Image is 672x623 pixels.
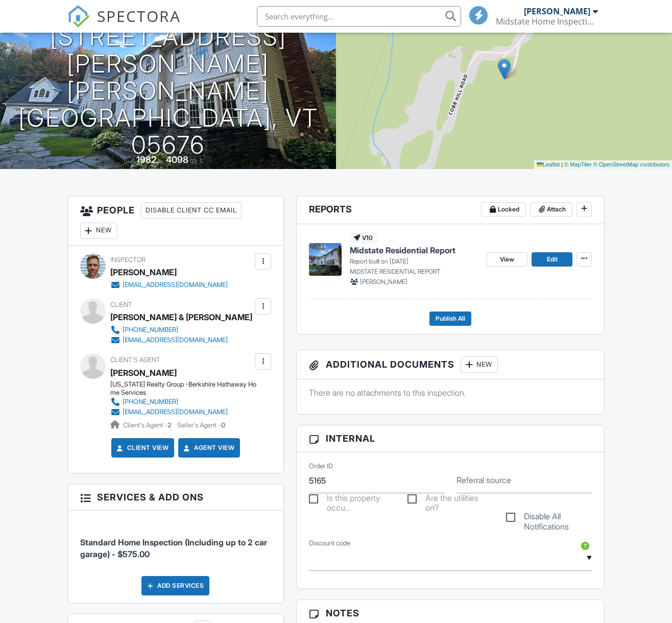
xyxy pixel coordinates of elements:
div: [PHONE_NUMBER] [123,398,178,406]
a: Agent View [182,443,234,453]
a: © OpenStreetMap contributors [593,161,669,167]
a: [EMAIL_ADDRESS][DOMAIN_NAME] [110,407,253,417]
div: 4098 [166,154,188,165]
label: Is this property occupied? [309,493,395,506]
a: SPECTORA [67,14,181,35]
div: [PERSON_NAME] [524,6,590,16]
div: [EMAIL_ADDRESS][DOMAIN_NAME] [123,408,228,416]
input: Search everything... [257,6,461,27]
a: [PHONE_NUMBER] [110,325,244,335]
a: Leaflet [537,161,560,167]
li: Service: Standard Home Inspection (Including up to 2 car garage) [80,518,272,568]
div: [US_STATE] Realty Group -Berkshire Hathaway Home Services [110,380,261,397]
strong: 2 [167,421,172,429]
a: [EMAIL_ADDRESS][DOMAIN_NAME] [110,280,228,290]
label: Discount code [309,539,350,548]
div: [EMAIL_ADDRESS][DOMAIN_NAME] [123,336,228,344]
strong: 0 [221,421,225,429]
div: [PHONE_NUMBER] [123,326,178,334]
h3: Services & Add ons [68,484,284,511]
span: Inspector [110,256,146,263]
img: Marker [498,59,511,80]
div: Midstate Home Inspections LLC [496,16,598,27]
div: Disable Client CC Email [141,202,242,219]
a: [EMAIL_ADDRESS][DOMAIN_NAME] [110,335,244,345]
span: | [561,161,563,167]
div: [PERSON_NAME] [110,265,177,280]
a: [PERSON_NAME] [110,365,177,380]
a: © MapTiler [564,161,592,167]
span: Client's Agent - [123,421,173,429]
div: New [80,223,117,239]
div: [EMAIL_ADDRESS][DOMAIN_NAME] [123,281,228,289]
div: New [461,356,498,373]
span: Seller's Agent - [177,421,225,429]
p: There are no attachments to this inspection. [309,387,592,398]
h3: Additional Documents [297,350,604,379]
span: sq. ft. [190,157,204,164]
div: [PERSON_NAME] & [PERSON_NAME] [110,309,252,325]
h1: [STREET_ADDRESS][PERSON_NAME][PERSON_NAME] [GEOGRAPHIC_DATA], VT 05676 [16,23,320,158]
span: SPECTORA [97,5,181,27]
a: Client View [115,443,169,453]
img: The Best Home Inspection Software - Spectora [67,5,90,28]
span: Built [124,157,135,164]
span: Client [110,301,132,308]
label: Order ID [309,462,333,471]
label: Referral source [457,474,511,486]
label: Are the utilities on? [407,493,494,506]
div: Add Services [141,576,209,595]
label: Disable All Notifications [506,512,592,524]
h3: Internal [297,425,604,452]
a: [PHONE_NUMBER] [110,397,253,407]
span: Standard Home Inspection (Including up to 2 car garage) - $575.00 [80,537,267,559]
span: Client's Agent [110,356,160,364]
div: 1982 [136,154,156,165]
h3: People [68,196,284,246]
